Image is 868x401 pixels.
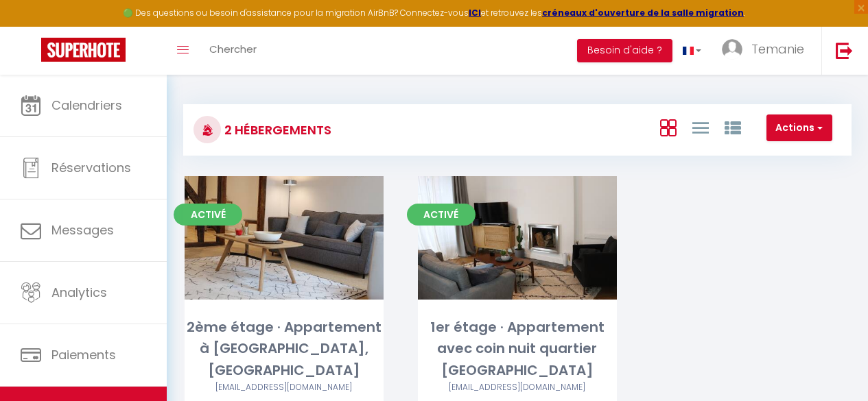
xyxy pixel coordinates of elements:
[712,27,821,75] a: ... Temanie
[766,114,832,142] button: Actions
[185,317,384,381] div: 2ème étage · Appartement à [GEOGRAPHIC_DATA], [GEOGRAPHIC_DATA]
[185,381,384,394] div: Airbnb
[469,7,481,19] a: ICI
[199,27,267,75] a: Chercher
[174,204,242,226] span: Activé
[209,42,257,56] span: Chercher
[51,159,131,176] span: Réservations
[725,116,741,138] a: Vue par Groupe
[51,346,116,363] span: Paiements
[836,42,853,59] img: logout
[51,97,122,114] span: Calendriers
[577,39,672,62] button: Besoin d'aide ?
[542,7,744,19] a: créneaux d'ouverture de la salle migration
[660,116,677,138] a: Vue en Box
[221,114,331,145] h3: 2 Hébergements
[51,221,114,239] span: Messages
[418,317,617,381] div: 1er étage · Appartement avec coin nuit quartier [GEOGRAPHIC_DATA]
[751,40,804,58] span: Temanie
[722,39,742,60] img: ...
[51,284,107,301] span: Analytics
[692,116,709,138] a: Vue en Liste
[41,38,126,62] img: Super Booking
[407,204,476,226] span: Activé
[418,381,617,394] div: Airbnb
